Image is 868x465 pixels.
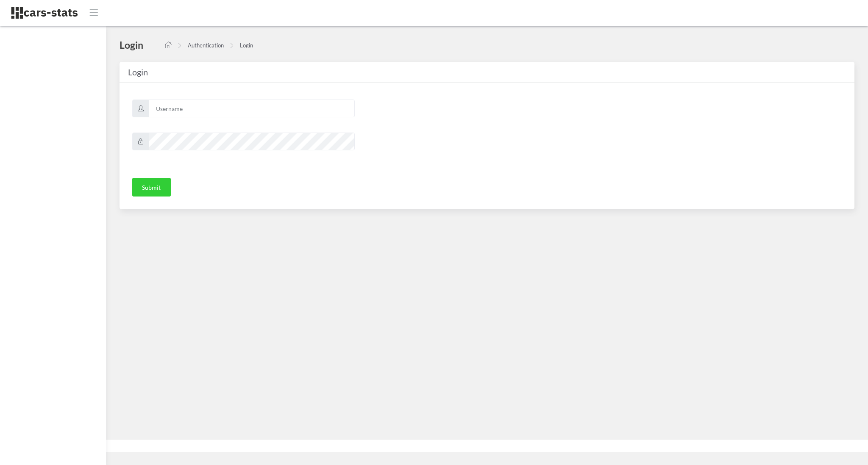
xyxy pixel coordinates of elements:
[149,100,355,117] input: Username
[128,67,148,77] span: Login
[240,42,253,49] a: Login
[120,39,143,51] h4: Login
[132,178,171,197] button: Submit
[11,6,78,19] img: navbar brand
[188,42,224,49] a: Authentication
